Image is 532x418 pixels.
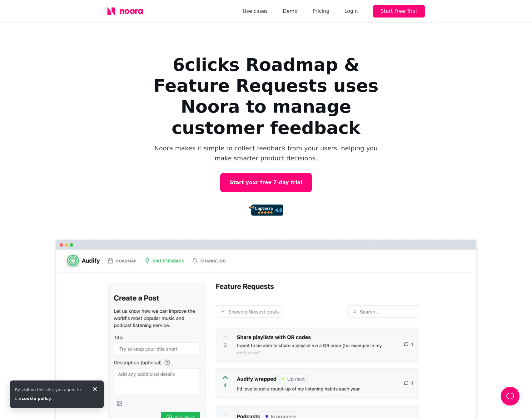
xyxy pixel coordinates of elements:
[15,385,86,403] div: By visiting this site, you agree to our .
[154,143,379,163] p: Noora makes it simple to collect feedback from your users, helping you make smarter product decis...
[312,7,329,16] a: Pricing
[243,7,268,16] a: Use cases
[283,7,298,16] a: Demo
[373,5,425,18] button: Start Free Trial
[141,54,391,138] h1: 6clicks Roadmap & Feature Requests uses Noora to manage customer feedback
[220,173,311,192] a: Start your free 7-day trial
[22,396,51,401] a: cookie policy
[501,387,520,405] button: Load Chat
[344,7,358,16] div: Login
[249,204,283,216] img: 92d72d4f0927c2c8b0462b8c7b01ca97.png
